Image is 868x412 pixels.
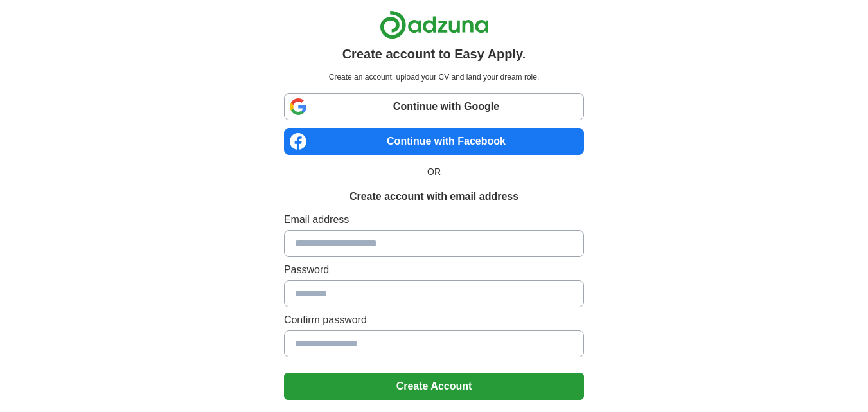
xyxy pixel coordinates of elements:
[287,71,581,83] p: Create an account, upload your CV and land your dream role.
[350,189,518,204] h1: Create account with email address
[420,165,448,179] span: OR
[284,373,584,400] button: Create Account
[342,44,526,64] h1: Create account to Easy Apply.
[284,128,584,155] a: Continue with Facebook
[284,212,584,228] label: Email address
[284,312,584,328] label: Confirm password
[380,10,489,39] img: Adzuna logo
[284,93,584,120] a: Continue with Google
[284,262,584,278] label: Password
